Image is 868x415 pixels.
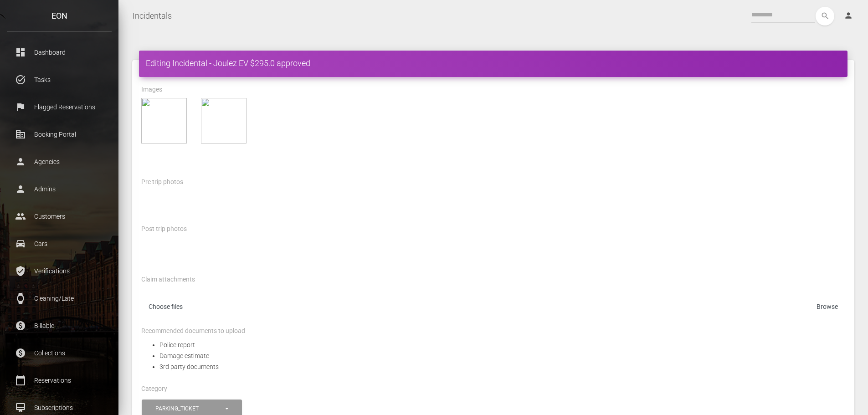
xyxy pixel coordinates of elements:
[844,11,853,20] i: person
[141,98,187,143] img: 2011993382-Receipt.pdf
[816,7,834,26] button: search
[14,401,105,415] p: Subscriptions
[14,46,105,59] p: Dashboard
[14,128,105,141] p: Booking Portal
[133,5,172,27] a: Incidentals
[141,178,183,187] label: Pre trip photos
[141,384,167,394] label: Category
[14,210,105,223] p: Customers
[146,57,841,69] h4: Editing Incidental - Joulez EV $295.0 approved
[7,260,112,282] a: verified_user Verifications
[7,369,112,392] a: calendar_today Reservations
[14,264,105,278] p: Verifications
[141,225,187,234] label: Post trip photos
[14,182,105,196] p: Admins
[159,339,845,350] li: Police report
[7,123,112,146] a: corporate_fare Booking Portal
[7,41,112,64] a: dashboard Dashboard
[7,232,112,255] a: drive_eta Cars
[155,405,224,413] div: parking_ticket
[7,342,112,364] a: paid Collections
[141,299,845,318] label: Choose files
[7,205,112,228] a: people Customers
[7,178,112,200] a: person Admins
[14,73,105,87] p: Tasks
[141,275,195,284] label: Claim attachments
[7,314,112,337] a: paid Billable
[159,350,845,361] li: Damage estimate
[14,155,105,169] p: Agencies
[7,287,112,310] a: watch Cleaning/Late
[7,150,112,173] a: person Agencies
[7,96,112,118] a: flag Flagged Reservations
[14,319,105,333] p: Billable
[141,85,162,94] label: Images
[7,68,112,91] a: task_alt Tasks
[14,100,105,114] p: Flagged Reservations
[14,292,105,305] p: Cleaning/Late
[14,346,105,360] p: Collections
[14,237,105,251] p: Cars
[159,361,845,372] li: 3rd party documents
[837,7,861,25] a: person
[201,98,247,143] img: 2011993382-ticket.pdf
[141,327,245,336] label: Recommended documents to upload
[14,374,105,387] p: Reservations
